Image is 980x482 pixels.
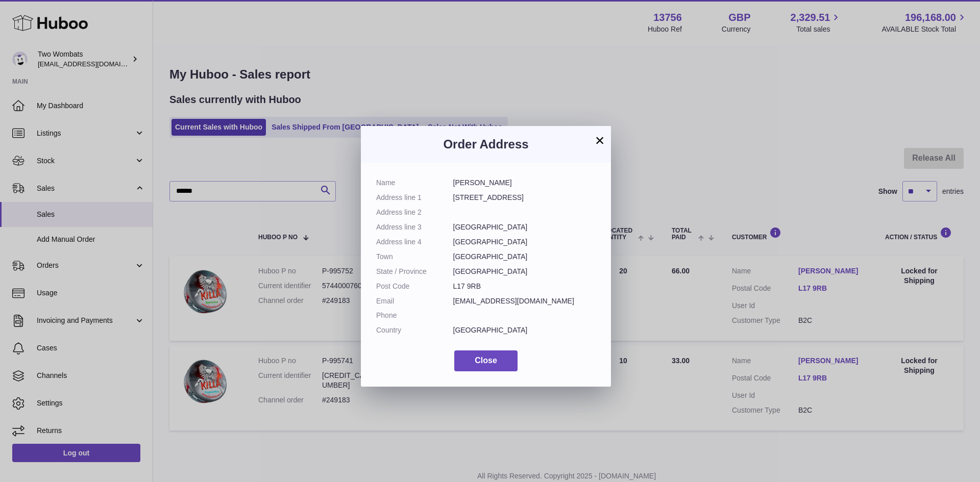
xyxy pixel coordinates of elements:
[454,350,518,371] button: Close
[453,267,596,276] dd: [GEOGRAPHIC_DATA]
[453,193,596,202] dd: [STREET_ADDRESS]
[376,311,453,320] dt: Phone
[376,267,453,276] dt: State / Province
[453,237,596,247] dd: [GEOGRAPHIC_DATA]
[453,325,596,335] dd: [GEOGRAPHIC_DATA]
[376,282,453,291] dt: Post Code
[594,134,606,146] button: ×
[376,252,453,262] dt: Town
[376,208,453,217] dt: Address line 2
[453,296,596,306] dd: [EMAIL_ADDRESS][DOMAIN_NAME]
[453,252,596,262] dd: [GEOGRAPHIC_DATA]
[376,193,453,202] dt: Address line 1
[453,178,596,188] dd: [PERSON_NAME]
[376,325,453,335] dt: Country
[376,222,453,232] dt: Address line 3
[376,136,596,153] h3: Order Address
[376,296,453,306] dt: Email
[376,237,453,247] dt: Address line 4
[376,178,453,188] dt: Name
[475,356,497,365] span: Close
[453,282,596,291] dd: L17 9RB
[453,222,596,232] dd: [GEOGRAPHIC_DATA]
